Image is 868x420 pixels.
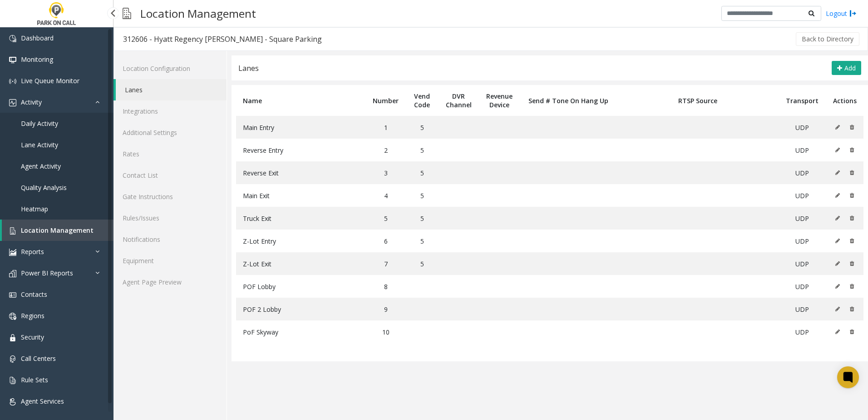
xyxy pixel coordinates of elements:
[243,123,274,132] span: Main Entry
[113,143,227,165] a: Rates
[365,230,406,252] td: 6
[779,230,826,252] td: UDP
[243,146,283,155] span: Reverse Entry
[113,229,227,250] a: Notifications
[21,397,64,405] span: Agent Services
[9,56,16,64] img: 'icon'
[113,207,227,229] a: Rules/Issues
[21,162,61,170] span: Agent Activity
[243,214,271,223] span: Truck Exit
[779,275,826,298] td: UDP
[21,183,67,192] span: Quality Analysis
[243,260,271,268] span: Z-Lot Exit
[21,311,44,320] span: Regions
[113,165,227,186] a: Contact List
[113,186,227,207] a: Gate Instructions
[136,2,261,25] h3: Location Management
[365,139,406,161] td: 2
[113,58,227,79] a: Location Configuration
[9,313,16,320] img: 'icon'
[9,355,16,363] img: 'icon'
[365,298,406,320] td: 9
[779,207,826,230] td: UDP
[21,333,44,341] span: Security
[2,220,113,241] a: Location Management
[21,119,58,128] span: Daily Activity
[21,55,53,64] span: Monitoring
[9,377,16,384] img: 'icon'
[365,320,406,343] td: 10
[796,32,859,46] button: Back to Directory
[243,282,276,291] span: POF Lobby
[365,252,406,275] td: 7
[113,100,227,122] a: Integrations
[113,250,227,271] a: Equipment
[9,99,16,106] img: 'icon'
[365,116,406,139] td: 1
[21,226,94,235] span: Location Management
[123,33,322,45] div: 312606 - Hyatt Regency [PERSON_NAME] - Square Parking
[406,252,438,275] td: 5
[365,275,406,298] td: 8
[779,184,826,207] td: UDP
[826,9,857,18] a: Logout
[21,140,58,149] span: Lane Activity
[21,205,48,213] span: Heatmap
[243,328,278,336] span: PoF Skyway
[406,85,438,116] th: Vend Code
[21,290,47,299] span: Contacts
[236,85,365,116] th: Name
[9,249,16,256] img: 'icon'
[21,98,42,106] span: Activity
[406,116,438,139] td: 5
[826,85,863,116] th: Actions
[21,247,44,256] span: Reports
[123,2,131,25] img: pageIcon
[832,61,861,75] button: Add
[243,237,276,245] span: Z-Lot Entry
[9,35,16,42] img: 'icon'
[21,34,54,42] span: Dashboard
[365,85,406,116] th: Number
[365,207,406,230] td: 5
[9,398,16,405] img: 'icon'
[406,207,438,230] td: 5
[238,62,259,74] div: Lanes
[406,139,438,161] td: 5
[406,184,438,207] td: 5
[243,305,281,314] span: POF 2 Lobby
[113,271,227,293] a: Agent Page Preview
[21,354,56,363] span: Call Centers
[479,85,520,116] th: Revenue Device
[365,161,406,184] td: 3
[9,270,16,277] img: 'icon'
[779,85,826,116] th: Transport
[9,291,16,299] img: 'icon'
[779,116,826,139] td: UDP
[439,85,479,116] th: DVR Channel
[617,85,779,116] th: RTSP Source
[779,320,826,343] td: UDP
[406,230,438,252] td: 5
[779,298,826,320] td: UDP
[779,161,826,184] td: UDP
[9,227,16,235] img: 'icon'
[844,64,856,72] span: Add
[21,269,73,277] span: Power BI Reports
[116,79,227,100] a: Lanes
[779,252,826,275] td: UDP
[365,184,406,207] td: 4
[113,122,227,143] a: Additional Settings
[520,85,617,116] th: Send # Tone On Hang Up
[243,191,270,200] span: Main Exit
[9,334,16,341] img: 'icon'
[779,139,826,161] td: UDP
[849,9,857,18] img: logout
[21,375,48,384] span: Rule Sets
[21,76,79,85] span: Live Queue Monitor
[406,161,438,184] td: 5
[243,169,279,177] span: Reverse Exit
[9,78,16,85] img: 'icon'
